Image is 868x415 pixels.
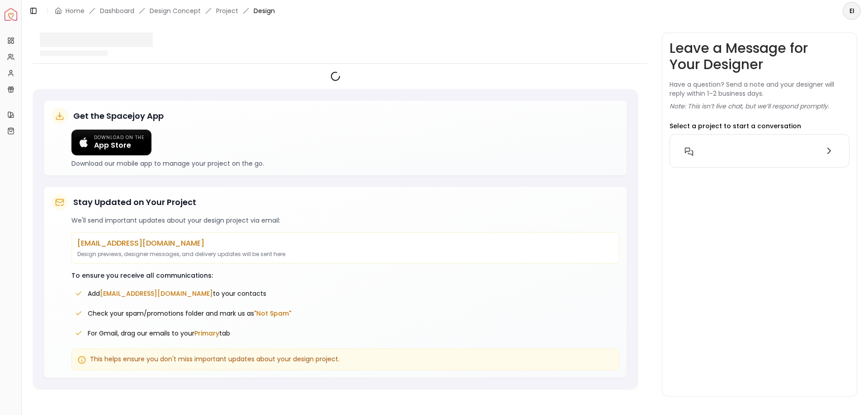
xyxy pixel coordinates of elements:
a: Download on the App Store [71,130,151,155]
span: Add to your contacts [88,289,266,298]
span: App Store [94,141,144,150]
p: To ensure you receive all communications: [71,271,619,280]
h3: Leave a Message for Your Designer [670,40,849,73]
span: [EMAIL_ADDRESS][DOMAIN_NAME] [100,289,213,298]
a: Spacejoy [5,8,17,21]
span: "Not Spam" [254,309,291,318]
span: This helps ensure you don't miss important updates about your design project. [90,354,340,364]
a: Home [66,6,85,15]
p: Select a project to start a conversation [670,121,801,131]
img: Apple logo [79,137,89,147]
p: Download our mobile app to manage your project on the go. [71,159,619,168]
span: Primary [194,329,219,338]
button: EI [843,2,861,20]
li: Design Concept [150,6,201,15]
nav: breadcrumb [55,6,275,15]
p: Note: This isn’t live chat, but we’ll respond promptly. [670,102,829,111]
p: Design previews, designer messages, and delivery updates will be sent here [77,251,613,258]
a: Project [216,6,238,15]
span: For Gmail, drag our emails to your tab [88,329,230,338]
span: EI [844,3,860,19]
p: We'll send important updates about your design project via email: [71,216,619,225]
span: Design [254,6,275,15]
span: Check your spam/promotions folder and mark us as [88,309,291,318]
img: Spacejoy Logo [5,8,17,21]
p: Have a question? Send a note and your designer will reply within 1–2 business days. [670,80,849,98]
h5: Stay Updated on Your Project [73,196,196,209]
a: Dashboard [100,6,134,15]
span: Download on the [94,135,144,141]
h5: Get the Spacejoy App [73,110,164,122]
p: [EMAIL_ADDRESS][DOMAIN_NAME] [77,238,613,249]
